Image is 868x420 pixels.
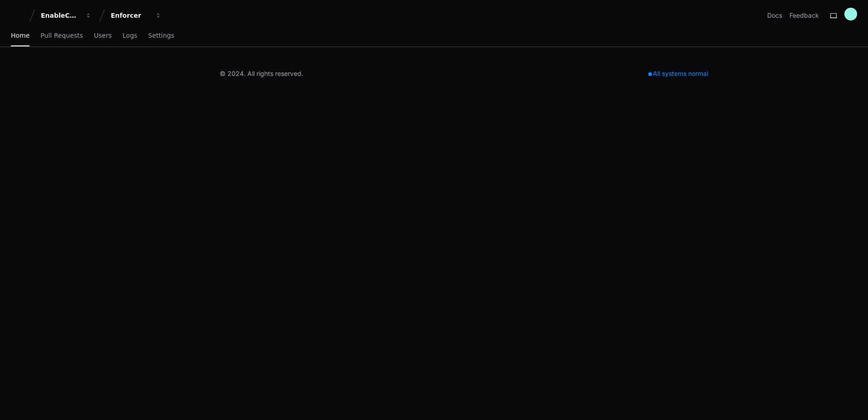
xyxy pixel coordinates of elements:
[40,25,83,46] a: Pull Requests
[148,25,174,46] a: Settings
[123,25,137,46] a: Logs
[40,33,83,38] span: Pull Requests
[107,7,165,24] button: Enforcer
[220,69,303,78] div: © 2024. All rights reserved.
[11,33,30,38] span: Home
[767,11,782,20] a: Docs
[148,33,174,38] span: Settings
[37,7,95,24] button: EnableComp
[11,25,30,46] a: Home
[41,11,80,20] div: EnableComp
[123,33,137,38] span: Logs
[111,11,150,20] div: Enforcer
[643,67,714,80] div: All systems normal
[94,33,112,38] span: Users
[789,11,819,20] button: Feedback
[94,25,112,46] a: Users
